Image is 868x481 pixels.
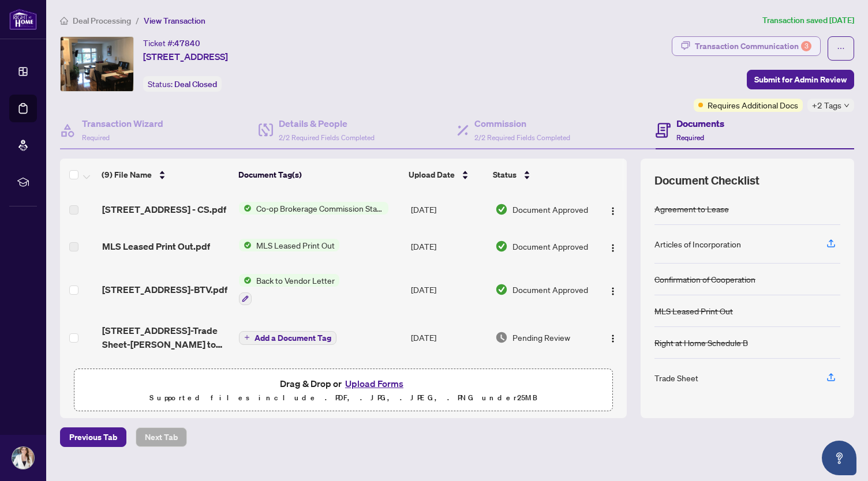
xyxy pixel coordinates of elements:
button: Open asap [822,441,856,475]
img: IMG-W12271983_1.jpg [61,37,133,91]
button: Logo [604,237,622,255]
td: [DATE] [406,265,491,314]
button: Status IconCo-op Brokerage Commission Statement [239,202,388,215]
span: (9) File Name [102,168,152,181]
img: Logo [608,287,618,296]
button: Submit for Admin Review [747,70,854,89]
span: MLS Leased Print Out [252,239,339,251]
button: Upload Forms [342,376,407,391]
span: Back to Vendor Letter [252,274,339,287]
span: ellipsis [837,44,845,52]
div: Right at Home Schedule B [654,336,748,349]
p: Supported files include .PDF, .JPG, .JPEG, .PNG under 25 MB [81,391,605,405]
span: MLS Leased Print Out.pdf [102,239,210,253]
img: Logo [608,206,618,216]
h4: Commission [474,117,570,130]
span: Document Checklist [654,172,759,189]
span: Pending Review [512,331,570,344]
div: MLS Leased Print Out [654,305,733,317]
img: Document Status [495,283,508,296]
td: [DATE] [406,228,491,265]
div: 3 [801,41,811,51]
button: Status IconMLS Leased Print Out [239,239,339,251]
span: Required [82,133,110,142]
button: Add a Document Tag [239,331,336,345]
th: Document Tag(s) [234,159,404,191]
img: Document Status [495,240,508,253]
img: Logo [608,243,618,253]
div: Transaction Communication [695,37,811,55]
span: down [844,103,850,108]
span: Drag & Drop orUpload FormsSupported files include .PDF, .JPG, .JPEG, .PNG under25MB [74,369,612,412]
img: Status Icon [239,239,252,251]
span: Drag & Drop or [280,376,407,391]
span: 2/2 Required Fields Completed [474,133,570,142]
span: +2 Tags [812,99,841,112]
span: Previous Tab [69,428,117,446]
span: Upload Date [409,168,455,181]
img: logo [9,9,37,30]
div: Trade Sheet [654,371,698,384]
div: Confirmation of Cooperation [654,273,755,285]
img: Document Status [495,331,508,344]
span: Requires Additional Docs [708,99,798,111]
div: Ticket #: [143,36,200,50]
span: Document Approved [512,240,588,253]
h4: Details & People [279,117,375,130]
span: plus [244,335,250,340]
button: Status IconBack to Vendor Letter [239,274,339,305]
span: [STREET_ADDRESS] - CS.pdf [102,202,226,216]
span: Status [493,168,517,181]
td: [DATE] [406,191,491,228]
span: 2/2 Required Fields Completed [279,133,375,142]
button: Transaction Communication3 [672,36,821,56]
article: Transaction saved [DATE] [762,14,854,27]
img: Status Icon [239,202,252,215]
button: Logo [604,328,622,347]
img: Document Status [495,203,508,216]
span: [STREET_ADDRESS]-Trade Sheet-[PERSON_NAME] to Review.pdf [102,324,230,351]
div: Agreement to Lease [654,202,729,215]
h4: Transaction Wizard [82,117,163,130]
img: Logo [608,334,618,343]
span: Deal Processing [73,16,131,26]
span: home [60,17,68,25]
span: Document Approved [512,203,588,216]
img: Profile Icon [12,447,34,469]
th: (9) File Name [97,159,233,191]
button: Previous Tab [60,427,126,447]
li: / [136,14,139,27]
span: 47840 [174,38,200,48]
span: View Transaction [144,16,205,26]
span: Deal Closed [174,79,217,89]
td: [DATE] [406,360,491,410]
button: Logo [604,200,622,219]
span: Submit for Admin Review [754,70,847,89]
div: Status: [143,76,222,92]
th: Upload Date [404,159,488,191]
span: Document Approved [512,283,588,296]
span: [STREET_ADDRESS]-BTV.pdf [102,283,227,296]
img: Status Icon [239,274,252,287]
button: Logo [604,280,622,299]
span: Required [676,133,704,142]
span: Add a Document Tag [255,334,331,342]
span: [STREET_ADDRESS] [143,50,228,63]
span: Co-op Brokerage Commission Statement [252,202,388,215]
td: [DATE] [406,314,491,360]
button: Add a Document Tag [239,330,336,345]
th: Status [488,159,594,191]
h4: Documents [676,117,724,130]
button: Next Tab [136,427,187,447]
div: Articles of Incorporation [654,238,741,250]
